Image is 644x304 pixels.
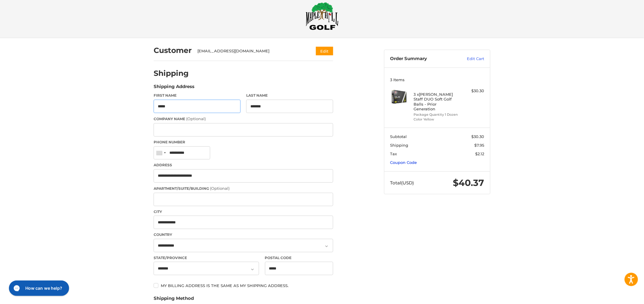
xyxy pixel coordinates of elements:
img: Maple Hill Golf [306,2,339,30]
span: Tax [390,151,397,156]
h3: 3 Items [390,77,484,82]
label: State/Province [154,255,259,261]
span: Subtotal [390,134,407,139]
li: Package Quantity 1 Dozen [414,112,459,117]
label: Apartment/Suite/Building [154,186,333,192]
h2: Customer [154,46,192,55]
label: City [154,209,333,214]
span: Shipping [390,143,408,148]
label: Postal Code [265,255,333,261]
label: First Name [154,93,241,98]
label: Phone Number [154,140,333,145]
span: $30.30 [472,134,484,139]
li: Color Yellow [414,117,459,122]
div: [EMAIL_ADDRESS][DOMAIN_NAME] [198,48,305,54]
span: $7.95 [475,143,484,148]
button: Edit [316,47,333,55]
iframe: Gorgias live chat messenger [6,278,71,298]
div: $30.30 [461,88,484,94]
label: Company Name [154,116,333,122]
label: Address [154,162,333,168]
h4: 3 x [PERSON_NAME] Staff DUO Soft Golf Balls - Prior Generation [414,92,459,111]
span: Total (USD) [390,180,414,186]
span: $40.37 [453,177,484,188]
a: Coupon Code [390,160,417,165]
h3: Order Summary [390,56,454,62]
small: (Optional) [186,116,206,121]
h2: Shipping [154,69,189,78]
a: Edit Cart [454,56,484,62]
span: $2.12 [475,151,484,156]
legend: Shipping Address [154,83,194,93]
small: (Optional) [210,186,230,191]
label: Country [154,232,333,237]
label: My billing address is the same as my shipping address. [154,283,333,288]
label: Last Name [246,93,333,98]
